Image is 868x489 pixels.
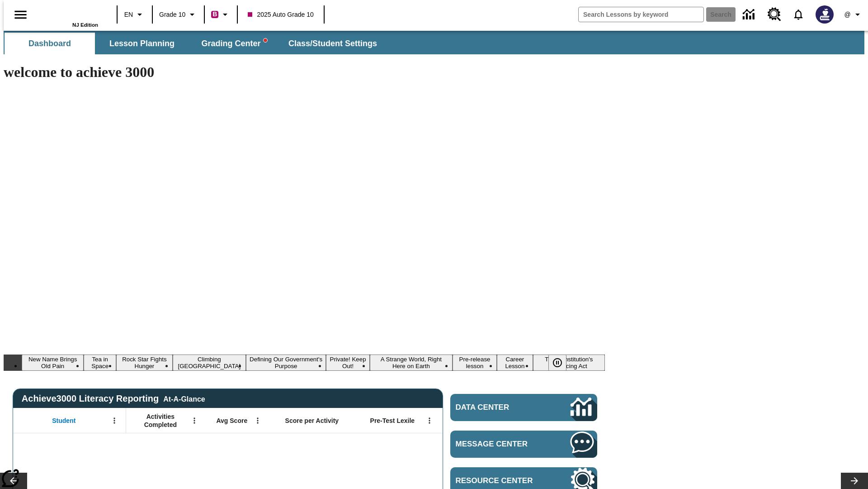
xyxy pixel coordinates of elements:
[810,3,839,26] button: Select a new avatar
[108,414,121,427] button: Open Menu
[497,355,533,371] button: Slide 9 Career Lesson
[7,1,34,28] button: Open side menu
[370,417,415,425] span: Pre-Test Lexile
[188,414,201,427] button: Open Menu
[533,355,605,371] button: Slide 10 The Constitution's Balancing Act
[456,440,543,449] span: Message Center
[762,2,787,27] a: Resource Center, Will open in new tab
[844,10,850,19] span: @
[326,355,369,371] button: Slide 6 Private! Keep Out!
[251,414,264,427] button: Open Menu
[579,7,703,22] input: search field
[450,431,597,458] a: Message Center
[201,38,267,49] span: Grading Center
[22,393,205,404] span: Achieve3000 Literacy Reporting
[124,10,133,19] span: EN
[787,3,810,26] a: Notifications
[246,355,326,371] button: Slide 5 Defining Our Government's Purpose
[839,6,868,23] button: Profile/Settings
[4,31,864,54] div: SubNavbar
[370,355,453,371] button: Slide 7 A Strange World, Right Here on Earth
[423,414,436,427] button: Open Menu
[120,6,149,23] button: Language: EN, Select a language
[281,33,384,54] button: Class/Student Settings
[116,355,173,371] button: Slide 3 Rock Star Fights Hunger
[159,10,185,19] span: Grade 10
[131,412,190,429] span: Activities Completed
[264,38,267,42] svg: writing assistant alert
[52,417,75,425] span: Student
[453,355,497,371] button: Slide 8 Pre-release lesson
[212,9,217,20] span: B
[163,393,205,403] div: At-A-Glance
[450,394,597,421] a: Data Center
[109,38,175,49] span: Lesson Planning
[173,355,246,371] button: Slide 4 Climbing Mount Tai
[39,3,98,28] div: Home
[39,4,98,22] a: Home
[28,38,71,49] span: Dashboard
[72,22,98,28] span: NJ Edition
[216,417,247,425] span: Avg Score
[456,403,540,412] span: Data Center
[285,417,339,425] span: Score per Activity
[548,355,576,371] div: Pause
[97,33,187,54] button: Lesson Planning
[841,473,868,489] button: Lesson carousel, Next
[5,33,95,54] button: Dashboard
[248,10,313,19] span: 2025 Auto Grade 10
[156,6,201,23] button: Grade: Grade 10, Select a grade
[288,38,377,49] span: Class/Student Settings
[22,355,84,371] button: Slide 1 New Name Brings Old Pain
[548,355,566,371] button: Pause
[456,476,543,485] span: Resource Center
[208,6,234,23] button: Boost Class color is violet red. Change class color
[816,5,834,24] img: Avatar
[4,64,605,81] h1: welcome to achieve 3000
[4,33,385,54] div: SubNavbar
[737,2,762,27] a: Data Center
[84,355,116,371] button: Slide 2 Tea in Space
[189,33,279,54] button: Grading Center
